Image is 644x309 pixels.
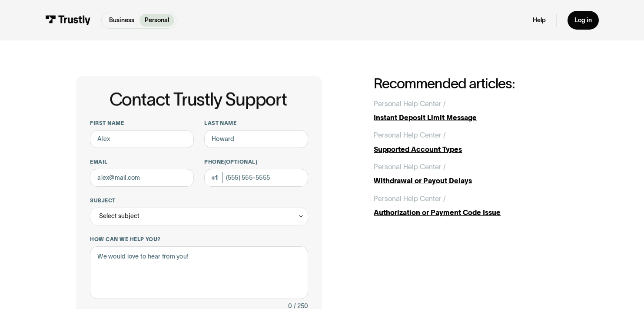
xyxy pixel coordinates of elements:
div: Personal Help Center / [374,130,446,140]
a: Log in [568,11,599,30]
input: alex@mail.com [90,169,194,186]
input: (555) 555-5555 [204,169,308,186]
input: Alex [90,130,194,148]
label: Phone [204,158,308,165]
a: Personal Help Center /Supported Account Types [374,130,568,154]
div: Select subject [90,208,308,225]
label: How can we help you? [90,236,308,243]
h2: Recommended articles: [374,76,568,91]
div: Supported Account Types [374,144,568,154]
a: Personal Help Center /Withdrawal or Payout Delays [374,161,568,186]
img: Trustly Logo [45,15,91,25]
span: (Optional) [224,159,258,165]
p: Personal [145,16,169,25]
a: Help [533,16,546,24]
div: Select subject [99,211,139,221]
div: Personal Help Center / [374,98,446,109]
label: Last name [204,120,308,127]
div: Log in [574,16,592,24]
label: First name [90,120,194,127]
div: Withdrawal or Payout Delays [374,175,568,186]
div: Instant Deposit Limit Message [374,112,568,123]
a: Personal Help Center /Authorization or Payment Code Issue [374,193,568,218]
label: Subject [90,197,308,204]
a: Personal [139,14,174,27]
p: Business [109,16,134,25]
h1: Contact Trustly Support [88,90,308,109]
input: Howard [204,130,308,148]
div: Authorization or Payment Code Issue [374,207,568,218]
a: Personal Help Center /Instant Deposit Limit Message [374,98,568,123]
div: Personal Help Center / [374,161,446,172]
div: Personal Help Center / [374,193,446,204]
label: Email [90,158,194,165]
a: Business [104,14,139,27]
